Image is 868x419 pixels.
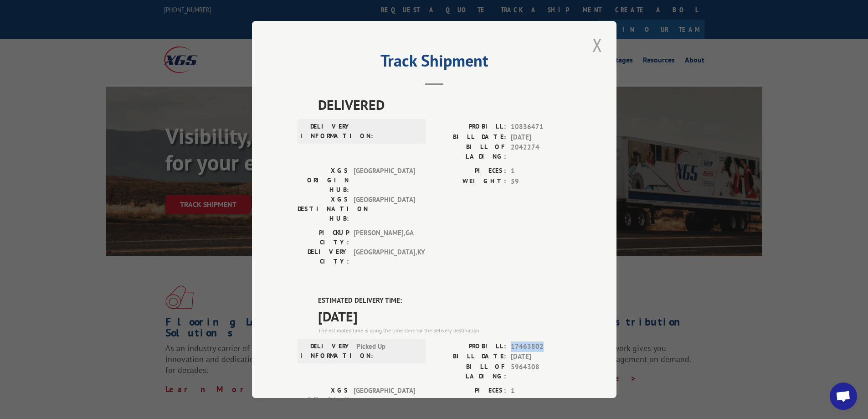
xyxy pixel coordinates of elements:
a: Open chat [830,383,857,410]
div: The estimated time is using the time zone for the delivery destination. [318,326,571,335]
label: PICKUP CITY: [298,228,349,247]
label: XGS ORIGIN HUB: [298,386,349,414]
span: 1 [511,386,571,396]
label: WEIGHT: [434,176,506,187]
span: 17463802 [511,341,571,352]
label: BILL OF LADING: [434,362,506,381]
label: ESTIMATED DELIVERY TIME: [318,295,571,306]
span: [GEOGRAPHIC_DATA] [354,386,415,414]
span: 130 [511,396,571,406]
label: PIECES: [434,386,506,396]
label: BILL DATE: [434,352,506,362]
span: 1 [511,166,571,176]
label: WEIGHT: [434,396,506,406]
label: DELIVERY INFORMATION: [300,122,352,141]
label: XGS ORIGIN HUB: [298,166,349,195]
label: PROBILL: [434,341,506,352]
span: Picked Up [356,341,418,361]
span: [DATE] [511,132,571,143]
span: [DATE] [318,306,571,326]
span: [GEOGRAPHIC_DATA] [354,166,415,195]
span: [GEOGRAPHIC_DATA] , KY [354,247,415,266]
span: 59 [511,176,571,187]
span: 10836471 [511,122,571,132]
span: [GEOGRAPHIC_DATA] [354,195,415,223]
span: 2042274 [511,142,571,161]
label: XGS DESTINATION HUB: [298,195,349,223]
span: DELIVERED [318,94,571,115]
label: DELIVERY CITY: [298,247,349,266]
span: [PERSON_NAME] , GA [354,228,415,247]
label: BILL DATE: [434,132,506,143]
label: PROBILL: [434,122,506,132]
label: BILL OF LADING: [434,142,506,161]
button: Close modal [590,32,605,57]
label: PIECES: [434,166,506,176]
label: DELIVERY INFORMATION: [300,341,352,361]
span: 5964308 [511,362,571,381]
h2: Track Shipment [298,54,571,72]
span: [DATE] [511,352,571,362]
